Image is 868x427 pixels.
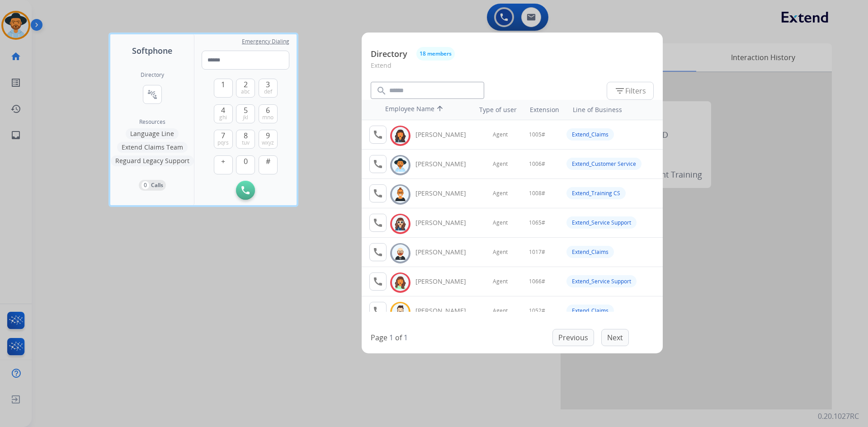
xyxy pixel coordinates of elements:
span: Agent [493,249,508,256]
button: Language Line [126,128,179,139]
button: 8tuv [236,130,255,149]
img: avatar [394,246,407,260]
span: mno [262,114,274,121]
span: Resources [139,118,165,126]
p: Extend [371,61,654,77]
h2: Directory [141,71,164,79]
span: 1065# [529,219,545,226]
span: def [264,88,272,95]
span: Agent [493,131,508,138]
div: Extend_Claims [566,305,614,317]
mat-icon: call [373,129,383,140]
img: avatar [394,217,407,231]
div: Extend_Claims [566,128,614,141]
span: # [266,156,270,167]
span: 8 [244,130,248,141]
span: 6 [266,105,270,116]
span: 7 [221,130,225,141]
p: of [395,332,402,343]
button: 18 members [416,47,455,61]
div: Extend_Service Support [566,275,637,287]
button: 5jkl [236,104,255,123]
button: 6mno [259,104,278,123]
span: 0 [244,156,248,167]
span: 1052# [529,307,545,314]
button: 4ghi [214,104,233,123]
span: 3 [266,79,270,90]
mat-icon: arrow_upward [434,104,445,115]
button: 0 [236,155,255,174]
button: Reguard Legacy Support [111,155,194,166]
span: jkl [243,114,248,121]
span: Agent [493,219,508,226]
span: ghi [219,114,227,121]
div: [PERSON_NAME] [415,248,476,257]
span: 9 [266,130,270,141]
p: Calls [151,181,163,189]
span: 5 [244,105,248,116]
span: Agent [493,190,508,197]
img: avatar [394,129,407,143]
span: Agent [493,160,508,168]
span: wxyz [262,139,274,146]
span: 1006# [529,160,545,168]
button: Extend Claims Team [117,142,188,153]
span: tuv [242,139,250,146]
button: 1 [214,79,233,98]
mat-icon: connect_without_contact [147,89,158,100]
img: call-button [241,186,250,194]
p: Page [371,332,387,343]
button: Filters [607,82,654,100]
div: [PERSON_NAME] [415,160,476,169]
mat-icon: call [373,159,383,169]
div: [PERSON_NAME] [415,189,476,198]
span: + [221,156,225,167]
mat-icon: search [376,85,387,96]
span: pqrs [217,139,229,146]
th: Line of Business [568,101,658,119]
button: + [214,155,233,174]
span: abc [241,88,250,95]
div: Extend_Service Support [566,216,637,229]
div: [PERSON_NAME] [415,306,476,315]
mat-icon: call [373,188,383,199]
span: 1008# [529,190,545,197]
span: Emergency Dialing [242,38,289,45]
div: [PERSON_NAME] [415,218,476,227]
div: [PERSON_NAME] [415,277,476,286]
div: Extend_Training CS [566,187,626,199]
button: 3def [259,79,278,98]
span: Agent [493,278,508,285]
span: Agent [493,307,508,314]
img: avatar [394,305,407,319]
p: 0.20.1027RC [818,411,859,422]
div: Extend_Claims [566,246,614,258]
mat-icon: call [373,247,383,258]
div: [PERSON_NAME] [415,130,476,139]
span: Softphone [132,44,172,57]
p: Directory [371,48,407,60]
div: Extend_Customer Service [566,158,642,170]
img: avatar [394,158,407,172]
mat-icon: call [373,217,383,228]
mat-icon: filter_list [614,85,625,96]
p: 0 [142,181,149,189]
button: 2abc [236,79,255,98]
img: avatar [394,188,407,202]
th: Employee Name [381,100,462,120]
button: # [259,155,278,174]
span: 1017# [529,249,545,256]
span: 4 [221,105,225,116]
th: Extension [525,101,564,119]
span: 2 [244,79,248,90]
span: Filters [614,85,646,96]
button: 0Calls [139,180,166,191]
span: 1 [221,79,225,90]
th: Type of user [467,101,521,119]
span: 1066# [529,278,545,285]
mat-icon: call [373,305,383,316]
span: 1005# [529,131,545,138]
img: avatar [394,276,407,290]
button: 7pqrs [214,130,233,149]
mat-icon: call [373,276,383,287]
